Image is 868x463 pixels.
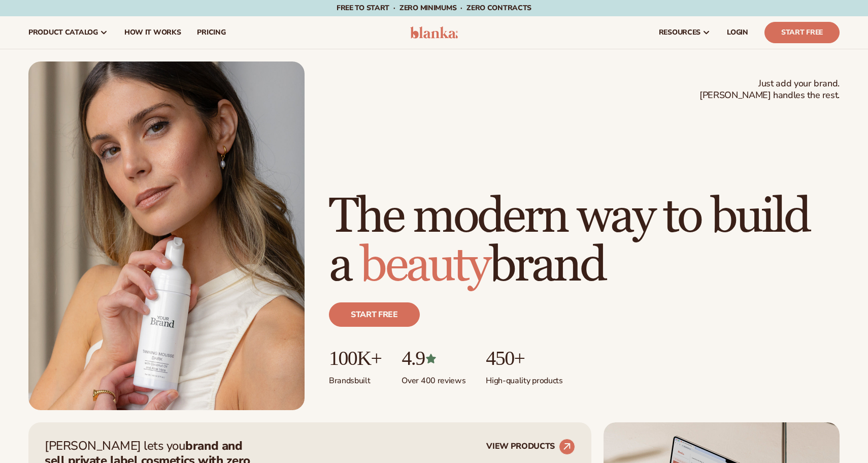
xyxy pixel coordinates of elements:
a: LOGIN [719,16,756,49]
a: pricing [189,16,233,49]
img: Female holding tanning mousse. [28,61,305,410]
span: beauty [360,236,489,295]
span: pricing [197,28,225,37]
span: product catalog [28,28,98,37]
p: 100K+ [329,347,381,369]
a: Start Free [764,22,840,43]
a: product catalog [20,16,116,49]
a: resources [651,16,719,49]
a: How It Works [116,16,189,49]
span: How It Works [124,28,181,37]
span: Free to start · ZERO minimums · ZERO contracts [337,3,531,13]
span: Just add your brand. [PERSON_NAME] handles the rest. [699,78,840,102]
p: Brands built [329,369,381,386]
p: High-quality products [486,369,562,386]
img: logo [410,26,458,39]
h1: The modern way to build a brand [329,193,840,290]
span: resources [659,28,700,37]
p: Over 400 reviews [402,369,465,386]
p: 4.9 [402,347,465,369]
a: Start free [329,302,420,327]
a: VIEW PRODUCTS [486,439,575,455]
p: 450+ [486,347,562,369]
span: LOGIN [727,28,748,37]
